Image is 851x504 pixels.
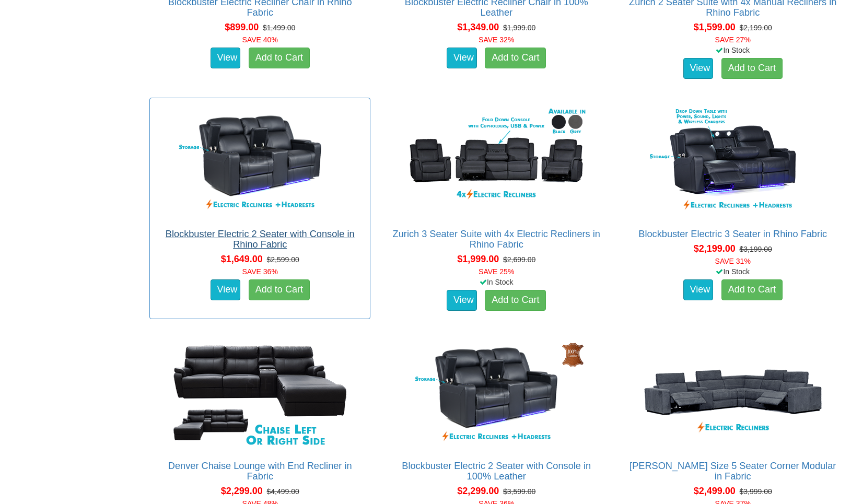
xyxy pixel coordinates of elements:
[249,48,310,68] a: Add to Cart
[503,24,535,32] del: $1,999.00
[221,254,263,264] span: $1,649.00
[479,267,514,276] font: SAVE 25%
[447,48,477,68] a: View
[485,48,546,68] a: Add to Cart
[629,461,836,482] a: [PERSON_NAME] Size 5 Seater Corner Modular in Fabric
[683,279,714,300] a: View
[740,24,772,32] del: $2,199.00
[694,486,736,496] span: $2,499.00
[479,36,514,44] font: SAVE 32%
[225,22,259,32] span: $899.00
[447,290,477,311] a: View
[221,486,263,496] span: $2,299.00
[267,255,299,264] del: $2,599.00
[166,103,354,218] img: Blockbuster Electric 2 Seater with Console in Rhino Fabric
[168,461,352,482] a: Denver Chaise Lounge with End Recliner in Fabric
[503,255,535,264] del: $2,699.00
[384,277,609,287] div: In Stock
[211,48,241,68] a: View
[740,245,772,253] del: $3,199.00
[457,22,499,32] span: $1,349.00
[211,279,241,300] a: View
[166,229,355,250] a: Blockbuster Electric 2 Seater with Console in Rhino Fabric
[715,257,751,265] font: SAVE 31%
[620,266,845,277] div: In Stock
[503,487,535,496] del: $3,599.00
[694,243,736,254] span: $2,199.00
[249,279,310,300] a: Add to Cart
[263,24,295,32] del: $1,499.00
[721,279,783,300] a: Add to Cart
[639,103,827,218] img: Blockbuster Electric 3 Seater in Rhino Fabric
[715,36,751,44] font: SAVE 27%
[242,36,278,44] font: SAVE 40%
[721,58,783,79] a: Add to Cart
[457,254,499,264] span: $1,999.00
[393,229,600,250] a: Zurich 3 Seater Suite with 4x Electric Recliners in Rhino Fabric
[267,487,299,496] del: $4,499.00
[402,335,590,450] img: Blockbuster Electric 2 Seater with Console in 100% Leather
[740,487,772,496] del: $3,999.00
[620,45,845,55] div: In Stock
[402,103,590,218] img: Zurich 3 Seater Suite with 4x Electric Recliners in Rhino Fabric
[457,486,499,496] span: $2,299.00
[638,229,827,239] a: Blockbuster Electric 3 Seater in Rhino Fabric
[694,22,736,32] span: $1,599.00
[242,267,278,276] font: SAVE 36%
[166,335,354,450] img: Denver Chaise Lounge with End Recliner in Fabric
[485,290,546,311] a: Add to Cart
[683,58,714,79] a: View
[639,335,827,450] img: Marlow King Size 5 Seater Corner Modular in Fabric
[402,461,591,482] a: Blockbuster Electric 2 Seater with Console in 100% Leather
